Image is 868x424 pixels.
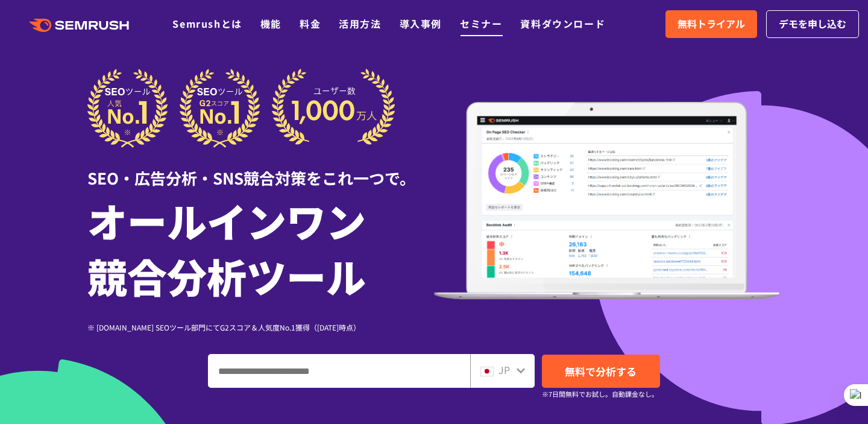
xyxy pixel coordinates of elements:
span: JP [498,362,510,377]
a: 機能 [260,16,281,31]
a: 無料トライアル [665,10,757,38]
a: 活用方法 [339,16,381,31]
a: 資料ダウンロード [520,16,605,31]
a: 無料で分析する [542,355,660,388]
div: ※ [DOMAIN_NAME] SEOツール部門にてG2スコア＆人気度No.1獲得（[DATE]時点） [87,321,434,333]
a: Semrushとは [172,16,242,31]
span: 無料トライアル [678,16,745,32]
a: セミナー [460,16,502,31]
input: ドメイン、キーワードまたはURLを入力してください [209,355,470,387]
div: SEO・広告分析・SNS競合対策をこれ一つで。 [87,148,434,189]
small: ※7日間無料でお試し。自動課金なし。 [542,388,658,400]
a: 料金 [300,16,321,31]
a: デモを申し込む [766,10,859,38]
span: 無料で分析する [565,364,637,379]
span: デモを申し込む [779,16,846,32]
a: 導入事例 [400,16,442,31]
h1: オールインワン 競合分析ツール [87,192,434,303]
